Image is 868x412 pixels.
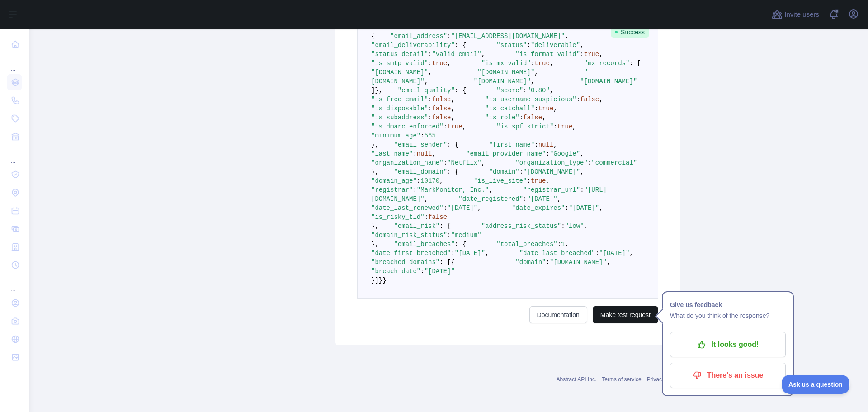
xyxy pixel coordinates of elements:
[523,87,527,94] span: :
[451,33,565,40] span: "[EMAIL_ADDRESS][DOMAIN_NAME]"
[371,105,428,112] span: "is_disposable"
[420,268,424,275] span: :
[565,223,584,230] span: "low"
[519,168,523,175] span: :
[394,168,447,175] span: "email_domain"
[371,87,375,94] span: ]
[371,232,447,239] span: "domain_risk_status"
[462,123,466,130] span: ,
[432,51,481,58] span: "valid_email"
[557,123,573,130] span: true
[371,69,428,76] span: "[DOMAIN_NAME]"
[515,51,580,58] span: "is_format_valid"
[458,195,523,203] span: "date_registered"
[553,123,557,130] span: :
[580,186,584,194] span: :
[496,87,523,94] span: "score"
[670,299,786,310] h1: Give us feedback
[394,141,447,148] span: "email_sender"
[455,87,466,94] span: : {
[474,78,531,85] span: "[DOMAIN_NAME]"
[371,42,455,49] span: "email_deliverability"
[439,177,443,185] span: ,
[557,376,597,383] a: Abstract API Inc.
[770,7,821,22] button: Invite users
[474,177,527,185] span: "is_live_site"
[417,177,420,185] span: :
[443,204,447,212] span: :
[527,177,531,185] span: :
[489,186,492,194] span: ,
[591,159,637,166] span: "commercial"
[371,213,425,221] span: "is_risky_tld"
[439,223,451,230] span: : {
[485,96,576,103] span: "is_username_suspicious"
[7,54,22,72] div: ...
[447,33,451,40] span: :
[538,141,554,148] span: null
[447,232,451,239] span: :
[382,277,386,284] span: }
[379,277,382,284] span: }
[477,204,481,212] span: ,
[572,123,576,130] span: ,
[371,96,428,103] span: "is_free_email"
[553,105,557,112] span: ,
[432,105,451,112] span: false
[542,114,546,121] span: ,
[481,60,531,67] span: "is_mx_valid"
[550,87,553,94] span: ,
[425,268,455,275] span: "[DATE]"
[394,241,454,248] span: "email_breaches"
[584,60,630,67] span: "mx_records"
[443,123,447,130] span: :
[371,168,379,175] span: },
[534,105,538,112] span: :
[588,159,591,166] span: :
[432,150,435,157] span: ,
[371,177,417,185] span: "domain_age"
[670,332,786,357] button: It looks good!
[531,78,534,85] span: ,
[527,42,531,49] span: :
[595,250,599,257] span: :
[413,186,416,194] span: :
[489,168,519,175] span: "domain"
[538,105,554,112] span: true
[371,123,443,130] span: "is_dmarc_enforced"
[451,96,454,103] span: ,
[550,259,607,266] span: "[DOMAIN_NAME]"
[546,150,550,157] span: :
[481,159,485,166] span: ,
[425,195,428,203] span: ,
[375,277,378,284] span: ]
[7,147,22,165] div: ...
[576,96,580,103] span: :
[599,204,603,212] span: ,
[447,168,458,175] span: : {
[527,87,550,94] span: "0.80"
[599,51,603,58] span: ,
[7,275,22,293] div: ...
[602,376,641,383] a: Terms of service
[420,177,439,185] span: 10170
[432,96,451,103] span: false
[371,259,439,266] span: "breached_domains"
[428,69,432,76] span: ,
[607,259,610,266] span: ,
[565,241,569,248] span: ,
[561,223,565,230] span: :
[531,177,546,185] span: true
[489,141,534,148] span: "first_name"
[371,141,379,148] span: },
[371,33,375,40] span: {
[611,27,649,38] span: Success
[443,159,447,166] span: :
[447,123,462,130] span: true
[512,204,565,212] span: "date_expires"
[496,123,553,130] span: "is_spf_strict"
[527,195,557,203] span: "[DATE]"
[629,250,633,257] span: ,
[420,132,424,139] span: :
[519,114,523,121] span: :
